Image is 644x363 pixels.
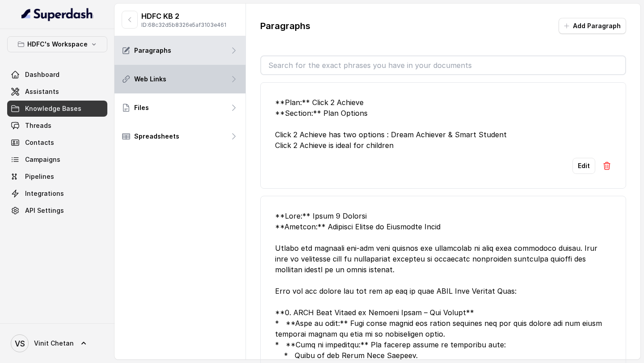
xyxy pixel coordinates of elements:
[141,11,226,21] p: HDFC KB 2
[7,203,107,219] a: API Settings
[25,70,59,79] span: Dashboard
[25,189,64,198] span: Integrations
[7,101,107,117] a: Knowledge Bases
[134,103,149,112] p: Files
[7,135,107,151] a: Contacts
[25,206,64,215] span: API Settings
[134,46,171,55] p: Paragraphs
[21,7,93,21] img: light.svg
[27,39,88,50] p: HDFC's Workspace
[134,75,166,84] p: Web Links
[7,36,107,52] button: HDFC's Workspace
[7,186,107,202] a: Integrations
[261,56,625,74] input: Search for the exact phrases you have in your documents
[7,331,107,356] a: Vinit Chetan
[572,158,595,174] button: Edit
[7,67,107,83] a: Dashboard
[134,132,179,141] p: Spreadsheets
[7,118,107,134] a: Threads
[275,97,611,151] div: **Plan:** Click 2 Achieve **Section:** Plan Options Click 2 Achieve has two options : Dream Achie...
[559,18,626,34] button: Add Paragraph
[25,172,54,181] span: Pipelines
[25,87,59,96] span: Assistants
[7,169,107,185] a: Pipelines
[25,138,54,147] span: Contacts
[260,20,310,32] p: Paragraphs
[602,161,611,170] img: Delete
[141,21,226,29] p: ID: 68c32d5b8326e5af3103e461
[25,104,81,113] span: Knowledge Bases
[7,152,107,168] a: Campaigns
[25,155,60,164] span: Campaigns
[25,121,51,130] span: Threads
[7,84,107,100] a: Assistants
[15,339,25,348] text: VS
[34,339,74,348] span: Vinit Chetan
